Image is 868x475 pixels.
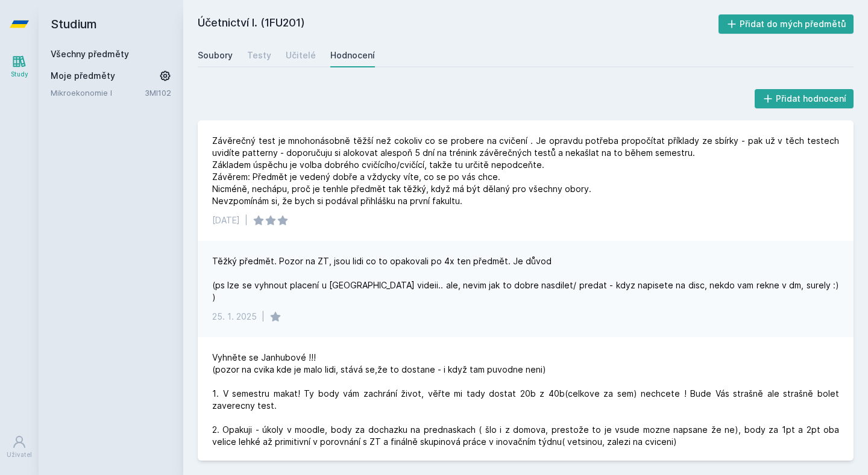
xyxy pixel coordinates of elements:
[212,255,839,303] div: Těžký předmět. Pozor na ZT, jsou lidi co to opakovali po 4x ten předmět. Je důvod (ps lze se vyhn...
[262,311,265,323] div: |
[7,450,32,459] div: Uživatel
[719,14,854,34] button: Přidat do mých předmětů
[145,88,171,98] a: 3MI102
[51,49,129,59] a: Všechny předměty
[198,49,233,61] div: Soubory
[2,48,36,85] a: Study
[247,43,271,67] a: Testy
[286,43,316,67] a: Učitelé
[212,214,240,226] div: [DATE]
[212,135,839,207] div: Závěrečný test je mnohonásobně těžší než cokoliv co se probere na cvičení . Je opravdu potřeba pr...
[330,49,375,61] div: Hodnocení
[755,89,854,108] button: Přidat hodnocení
[51,87,145,99] a: Mikroekonomie I
[11,70,28,79] div: Study
[286,49,316,61] div: Učitelé
[212,311,257,323] div: 25. 1. 2025
[245,214,248,226] div: |
[198,14,719,34] h2: Účetnictví I. (1FU201)
[198,43,233,67] a: Soubory
[247,49,271,61] div: Testy
[51,70,115,82] span: Moje předměty
[330,43,375,67] a: Hodnocení
[2,429,36,465] a: Uživatel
